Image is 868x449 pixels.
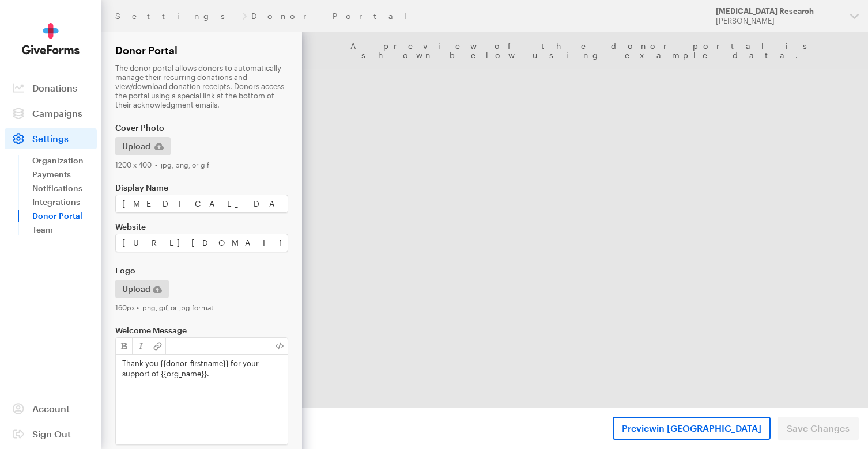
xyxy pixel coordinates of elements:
[32,181,97,195] a: Notifications
[271,338,288,354] button: View HTML
[716,16,841,26] div: [PERSON_NAME]
[122,282,150,296] span: Upload
[5,78,97,98] a: Donations
[32,154,97,168] a: Organization
[122,139,150,153] span: Upload
[32,133,69,144] span: Settings
[115,12,237,21] a: Settings
[115,123,288,132] label: Cover Photo
[115,303,288,312] div: 160px • png, gif, or jpg format
[115,137,171,155] button: Upload
[32,223,97,237] a: Team
[5,424,97,444] a: Sign Out
[622,421,761,435] span: Preview
[32,168,97,181] a: Payments
[613,417,771,440] a: Previewin [GEOGRAPHIC_DATA]
[149,338,166,354] button: Link
[115,63,288,109] p: The donor portal allows donors to automatically manage their recurring donations and view/downloa...
[716,6,841,16] div: [MEDICAL_DATA] Research
[32,403,70,414] span: Account
[5,398,97,419] a: Account
[32,195,97,209] a: Integrations
[32,108,82,119] span: Campaigns
[115,160,288,169] div: 1200 x 400 • jpg, png, or gif
[116,355,288,444] div: Thank you {{donor_firstname}} for your support of {{org_name}}.
[115,280,169,298] button: Upload
[32,209,97,223] a: Donor Portal
[115,326,288,335] label: Welcome Message
[5,103,97,124] a: Campaigns
[115,195,288,213] input: Organization Name
[133,338,149,354] button: Emphasis (Cmd + I)
[115,234,288,252] input: Organization URL
[116,338,133,354] button: Strong (Cmd + B)
[115,44,288,56] h2: Donor Portal
[5,128,97,149] a: Settings
[656,423,761,433] span: in [GEOGRAPHIC_DATA]
[302,32,868,69] div: A preview of the donor portal is shown below using example data.
[115,183,288,192] label: Display Name
[115,222,288,231] label: Website
[115,266,288,275] label: Logo
[22,23,80,55] img: GiveForms
[32,428,71,439] span: Sign Out
[32,82,77,93] span: Donations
